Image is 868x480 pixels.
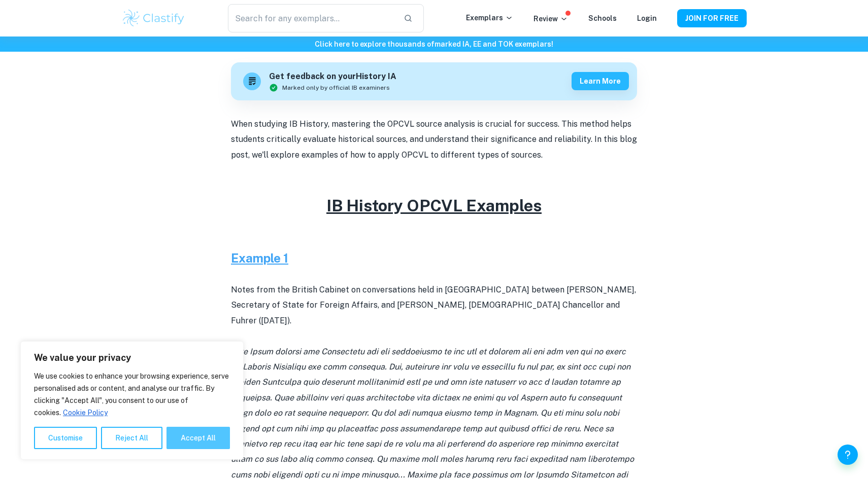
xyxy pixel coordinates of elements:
button: Learn more [572,72,629,90]
p: We value your privacy [34,352,230,364]
input: Search for any exemplars... [228,4,395,32]
a: Login [637,14,657,22]
span: Marked only by official IB examiners [282,83,390,92]
p: Notes from the British Cabinet on conversations held in [GEOGRAPHIC_DATA] between [PERSON_NAME], ... [231,282,637,328]
p: Exemplars [466,12,513,23]
h6: Get feedback on your History IA [269,70,396,83]
a: Get feedback on yourHistory IAMarked only by official IB examinersLearn more [231,62,637,100]
p: Review [533,13,568,24]
button: JOIN FOR FREE [677,9,747,27]
a: Schools [588,14,617,22]
p: We use cookies to enhance your browsing experience, serve personalised ads or content, and analys... [34,370,230,419]
img: Clastify logo [121,8,186,28]
button: Reject All [101,427,162,449]
button: Customise [34,427,97,449]
p: When studying IB History, mastering the OPCVL source analysis is crucial for success. This method... [231,117,637,163]
div: We value your privacy [20,341,244,460]
u: IB History OPCVL Examples [326,196,542,215]
button: Help and Feedback [838,445,858,465]
a: Cookie Policy [62,408,108,417]
u: Example 1 [231,251,288,265]
h6: Click here to explore thousands of marked IA, EE and TOK exemplars ! [2,39,866,50]
button: Accept All [166,427,230,449]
